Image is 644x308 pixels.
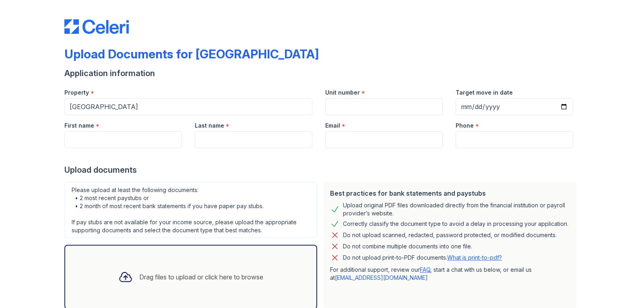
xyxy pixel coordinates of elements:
[195,122,224,130] label: Last name
[343,230,557,240] div: Do not upload scanned, redacted, password protected, or modified documents.
[343,201,570,217] div: Upload original PDF files downloaded directly from the financial institution or payroll provider’...
[325,122,340,130] label: Email
[139,272,263,282] div: Drag files to upload or click here to browse
[343,254,502,262] p: Do not upload print-to-PDF documents.
[64,47,319,61] div: Upload Documents for [GEOGRAPHIC_DATA]
[447,254,502,261] a: What is print-to-pdf?
[330,266,570,282] p: For additional support, review our , start a chat with us below, or email us at
[420,266,430,273] a: FAQ
[343,219,568,229] div: Correctly classify the document type to avoid a delay in processing your application.
[456,122,474,130] label: Phone
[64,68,580,79] div: Application information
[64,19,129,34] img: CE_Logo_Blue-a8612792a0a2168367f1c8372b55b34899dd931a85d93a1a3d3e32e68fde9ad4.png
[64,122,94,130] label: First name
[64,164,580,176] div: Upload documents
[64,182,317,238] div: Please upload at least the following documents: • 2 most recent paystubs or • 2 month of most rec...
[325,89,360,97] label: Unit number
[330,188,570,198] div: Best practices for bank statements and paystubs
[335,274,428,281] a: [EMAIL_ADDRESS][DOMAIN_NAME]
[343,242,472,251] div: Do not combine multiple documents into one file.
[64,89,89,97] label: Property
[456,89,513,97] label: Target move in date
